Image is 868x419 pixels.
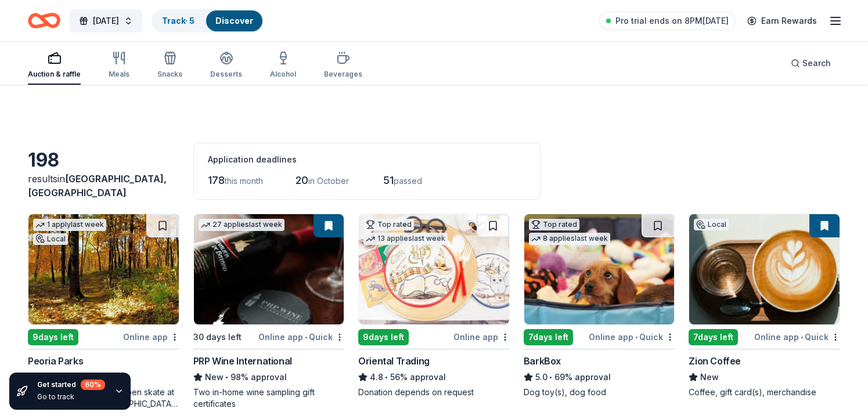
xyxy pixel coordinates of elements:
[157,46,182,85] button: Snacks
[210,46,242,85] button: Desserts
[28,7,60,34] a: Home
[28,173,167,198] span: [GEOGRAPHIC_DATA], [GEOGRAPHIC_DATA]
[363,233,448,245] div: 13 applies last week
[33,233,68,245] div: Local
[363,219,414,230] div: Top rated
[162,16,195,26] a: Track· 5
[524,214,675,324] img: Image for BarkBox
[193,387,345,410] div: Two in-home wine sampling gift certificates
[754,330,840,344] div: Online app Quick
[635,333,638,342] span: •
[740,10,824,31] a: Earn Rewards
[215,16,253,26] a: Discover
[370,370,383,384] span: 4.8
[524,329,573,345] div: 7 days left
[535,370,548,384] span: 5.0
[270,46,296,85] button: Alcohol
[193,354,292,368] div: PRP Wine International
[694,219,729,230] div: Local
[28,70,81,79] div: Auction & raffle
[258,330,344,344] div: Online app Quick
[700,370,719,384] span: New
[28,149,179,172] div: 198
[386,373,388,382] span: •
[358,354,430,368] div: Oriental Trading
[689,214,840,324] img: Image for Zion Coffee
[194,214,344,324] img: Image for PRP Wine International
[70,9,142,32] button: [DATE]
[358,329,409,345] div: 9 days left
[308,176,349,186] span: in October
[358,370,510,384] div: 56% approval
[296,174,308,186] span: 20
[524,370,675,384] div: 69% approval
[193,330,242,344] div: 30 days left
[152,9,264,32] button: Track· 5Discover
[802,56,831,70] span: Search
[28,173,167,198] span: in
[589,330,675,344] div: Online app Quick
[28,354,83,368] div: Peoria Parks
[28,214,179,324] img: Image for Peoria Parks
[33,219,106,231] div: 1 apply last week
[37,392,105,402] div: Go to track
[524,387,675,398] div: Dog toy(s), dog food
[157,70,182,79] div: Snacks
[599,12,736,30] a: Pro trial ends on 8PM[DATE]
[193,370,345,384] div: 98% approval
[205,370,224,384] span: New
[208,174,225,186] span: 178
[615,14,729,28] span: Pro trial ends on 8PM[DATE]
[453,330,510,344] div: Online app
[28,172,179,200] div: results
[210,70,242,79] div: Desserts
[383,174,394,186] span: 51
[270,70,296,79] div: Alcohol
[359,214,509,324] img: Image for Oriental Trading
[109,46,129,85] button: Meals
[93,14,119,28] span: [DATE]
[193,214,345,410] a: Image for PRP Wine International27 applieslast week30 days leftOnline app•QuickPRP Wine Internati...
[394,176,422,186] span: passed
[109,70,129,79] div: Meals
[324,46,362,85] button: Beverages
[81,380,105,390] div: 60 %
[199,219,284,231] div: 27 applies last week
[529,219,579,230] div: Top rated
[524,214,675,398] a: Image for BarkBoxTop rated8 applieslast week7days leftOnline app•QuickBarkBox5.0•69% approvalDog ...
[28,214,179,410] a: Image for Peoria Parks1 applylast weekLocal9days leftOnline appPeoria ParksNew•89% approval2 admi...
[123,330,179,344] div: Online app
[529,233,610,245] div: 8 applies last week
[689,387,840,398] div: Coffee, gift card(s), merchandise
[37,380,105,390] div: Get started
[524,354,561,368] div: BarkBox
[549,373,552,382] span: •
[689,354,741,368] div: Zion Coffee
[28,329,78,345] div: 9 days left
[208,153,526,167] div: Application deadlines
[225,373,228,382] span: •
[689,329,738,345] div: 7 days left
[358,214,510,398] a: Image for Oriental TradingTop rated13 applieslast week9days leftOnline appOriental Trading4.8•56%...
[781,52,840,75] button: Search
[358,387,510,398] div: Donation depends on request
[225,176,263,186] span: this month
[305,333,307,342] span: •
[324,70,362,79] div: Beverages
[801,333,803,342] span: •
[28,46,81,85] button: Auction & raffle
[689,214,840,398] a: Image for Zion CoffeeLocal7days leftOnline app•QuickZion CoffeeNewCoffee, gift card(s), merchandise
